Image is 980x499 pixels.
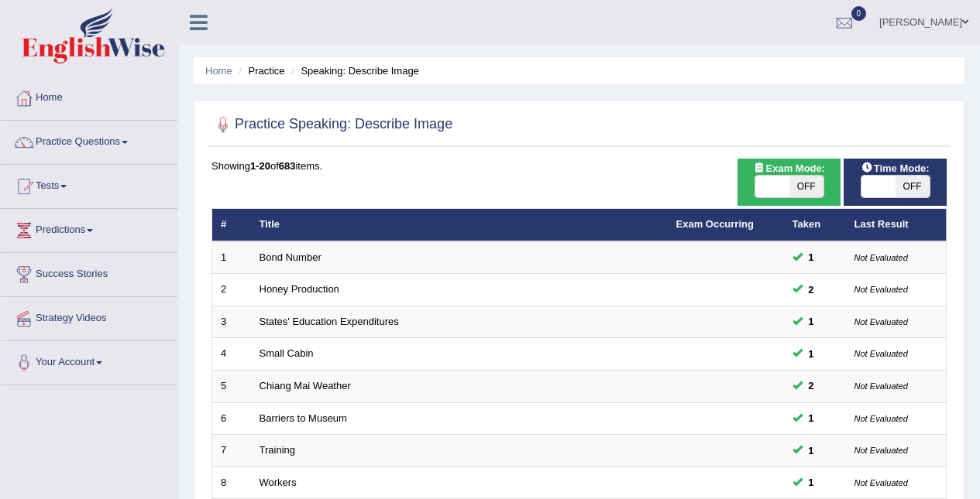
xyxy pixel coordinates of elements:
td: 3 [212,306,251,338]
small: Not Evaluated [854,349,908,358]
span: You can still take this question [803,410,820,426]
span: Exam Mode: [748,160,831,176]
span: You can still take this question [803,249,820,265]
th: Title [251,209,668,241]
td: 6 [212,402,251,435]
span: Time Mode: [855,160,936,176]
small: Not Evaluated [854,478,908,487]
span: You can still take this question [803,474,820,490]
th: Taken [784,209,846,241]
a: Honey Production [260,283,339,295]
a: Success Stories [1,253,177,292]
a: Your Account [1,341,177,380]
a: Strategy Videos [1,297,177,336]
span: You can still take this question [803,346,820,362]
h2: Practice Speaking: Describe Image [211,113,452,136]
td: 7 [212,435,251,467]
small: Not Evaluated [854,446,908,455]
a: States' Education Expenditures [260,316,399,327]
div: Showing of items. [211,159,947,173]
span: You can still take this question [803,282,820,298]
td: 4 [212,338,251,371]
a: Bond Number [260,251,322,263]
small: Not Evaluated [854,285,908,294]
span: You can still take this question [803,443,820,459]
span: OFF [789,176,824,197]
th: Last Result [846,209,947,241]
li: Speaking: Describe Image [287,63,419,78]
span: You can still take this question [803,313,820,330]
a: Home [1,77,177,115]
td: 5 [212,371,251,403]
a: Tests [1,165,177,203]
a: Workers [260,477,297,488]
span: OFF [896,176,930,197]
a: Home [205,65,232,77]
small: Not Evaluated [854,414,908,423]
a: Predictions [1,209,177,248]
div: Show exams occurring in exams [738,159,841,206]
span: You can still take this question [803,378,820,394]
a: Small Cabin [260,347,314,359]
td: 1 [212,241,251,274]
span: 0 [851,6,867,21]
a: Training [260,444,295,456]
b: 1-20 [250,160,270,172]
b: 683 [279,160,296,172]
td: 8 [212,467,251,499]
a: Practice Questions [1,121,177,159]
a: Exam Occurring [676,218,754,230]
a: Chiang Mai Weather [260,380,351,391]
td: 2 [212,274,251,306]
small: Not Evaluated [854,381,908,391]
a: Barriers to Museum [260,412,347,424]
li: Practice [235,63,284,78]
small: Not Evaluated [854,317,908,326]
small: Not Evaluated [854,253,908,262]
th: # [212,209,251,241]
